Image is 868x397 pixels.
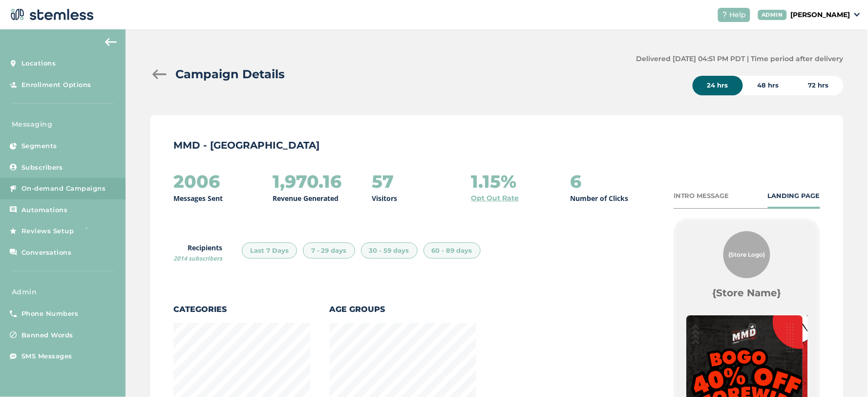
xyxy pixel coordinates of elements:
[819,350,868,397] iframe: Chat Widget
[82,221,101,241] img: glitter-stars-b7820f95.gif
[330,304,476,315] label: Age Groups
[21,205,68,215] span: Automations
[21,184,106,194] span: On-demand Campaigns
[173,304,310,315] label: Categories
[794,76,844,95] div: 72 hrs
[21,226,74,236] span: Reviews Setup
[571,193,629,203] p: Number of Clicks
[8,5,94,24] img: logo-dark-0685b13c.svg
[730,10,746,20] span: Help
[743,76,794,95] div: 48 hrs
[423,243,481,259] div: 60 - 89 days
[21,352,72,361] span: SMS Messages
[674,191,729,201] div: INTRO MESSAGE
[105,38,117,46] img: icon-arrow-back-accent-c549486e.svg
[21,141,57,151] span: Segments
[758,10,787,20] div: ADMIN
[21,248,72,258] span: Conversations
[21,331,73,340] span: Banned Words
[173,193,223,203] p: Messages Sent
[173,243,222,263] label: Recipients
[636,54,844,64] label: Delivered [DATE] 04:51 PM PDT | Time period after delivery
[471,172,516,191] h2: 1.15%
[372,193,397,203] p: Visitors
[303,243,355,259] div: 7 - 29 days
[571,172,582,191] h2: 6
[471,193,519,203] a: Opt Out Rate
[173,138,820,152] p: MMD - [GEOGRAPHIC_DATA]
[273,172,341,191] h2: 1,970.16
[361,243,418,259] div: 30 - 59 days
[173,172,220,191] h2: 2006
[242,243,297,259] div: Last 7 Days
[21,80,91,90] span: Enrollment Options
[21,163,63,173] span: Subscribers
[372,172,394,191] h2: 57
[722,12,728,18] img: icon-help-white-03924b79.svg
[173,254,222,263] span: 2014 subscribers
[791,10,850,20] p: [PERSON_NAME]
[713,286,782,300] label: {Store Name}
[729,250,765,259] span: {Store Logo}
[693,76,743,95] div: 24 hrs
[21,309,79,319] span: Phone Numbers
[854,13,860,17] img: icon_down-arrow-small-66adaf34.svg
[175,66,285,83] h2: Campaign Details
[273,193,339,203] p: Revenue Generated
[21,59,56,68] span: Locations
[768,191,820,201] div: LANDING PAGE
